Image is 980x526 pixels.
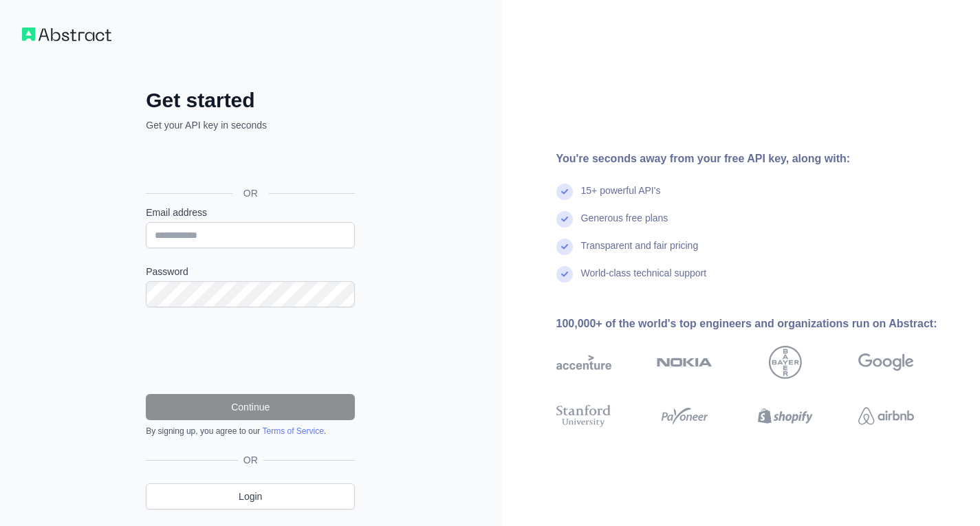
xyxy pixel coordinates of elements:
[556,316,959,332] div: 100,000+ of the world's top engineers and organizations run on Abstract:
[858,346,914,379] img: google
[556,184,573,200] img: check mark
[758,402,814,430] img: shopify
[581,266,707,294] div: World-class technical support
[232,186,269,200] span: OR
[556,402,612,430] img: stanford university
[657,346,712,379] img: nokia
[657,402,712,430] img: payoneer
[556,266,573,283] img: check mark
[769,346,802,379] img: bayer
[146,426,355,437] div: By signing up, you agree to our .
[556,239,573,255] img: check mark
[556,211,573,228] img: check mark
[22,28,111,41] img: Workflow
[146,483,355,509] a: Login
[146,118,355,132] p: Get your API key in seconds
[858,402,914,430] img: airbnb
[556,151,959,167] div: You're seconds away from your free API key, along with:
[581,239,699,266] div: Transparent and fair pricing
[146,324,355,377] iframe: reCAPTCHA
[238,453,263,467] span: OR
[146,265,355,278] label: Password
[262,426,323,436] a: Terms of Service
[556,346,612,379] img: accenture
[581,211,668,239] div: Generous free plans
[146,206,355,219] label: Email address
[146,394,355,420] button: Continue
[146,88,355,113] h2: Get started
[139,147,359,177] iframe: Sign in with Google Button
[581,184,661,211] div: 15+ powerful API's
